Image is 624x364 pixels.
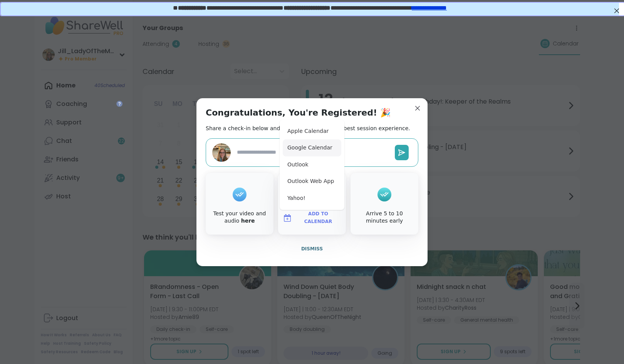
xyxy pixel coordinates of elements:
[283,156,341,173] button: Outlook
[206,241,418,257] button: Dismiss
[283,213,292,223] img: ShareWell Logomark
[301,246,323,252] span: Dismiss
[206,124,410,132] h2: Share a check-in below and see our tips to get the best session experience.
[283,123,341,140] button: Apple Calendar
[352,210,417,225] div: Arrive 5 to 10 minutes early
[295,210,341,225] span: Add to Calendar
[241,218,255,224] a: here
[283,173,341,190] button: Outlook Web App
[207,210,272,225] div: Test your video and audio
[280,210,344,226] button: Add to Calendar
[283,139,341,156] button: Google Calendar
[206,107,391,118] h1: Congratulations, You're Registered! 🎉
[283,190,341,207] button: Yahoo!
[212,143,231,162] img: Jill_LadyOfTheMountain
[116,101,122,107] iframe: Spotlight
